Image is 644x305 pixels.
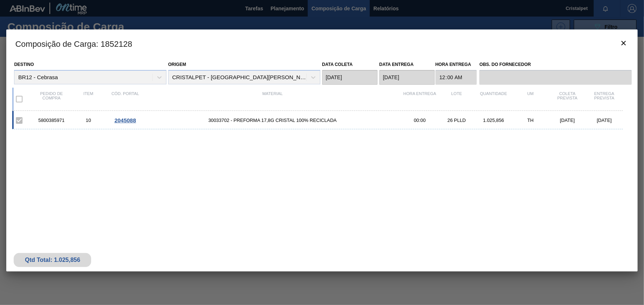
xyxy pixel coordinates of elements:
[402,118,438,123] div: 00:00
[379,70,435,85] input: dd/mm/yyyy
[6,29,637,57] h3: Composição de Carga : 1852128
[435,59,477,70] label: Hora Entrega
[549,118,586,123] div: [DATE]
[33,91,70,107] div: Pedido de compra
[549,91,586,107] div: Coleta Prevista
[379,62,414,67] label: Data Entrega
[322,70,378,85] input: dd/mm/yyyy
[438,91,475,107] div: Lote
[475,91,512,107] div: Quantidade
[144,91,401,107] div: Material
[512,118,549,123] div: TH
[107,117,144,123] div: Ir para o Pedido
[438,118,475,123] div: 26 PLLD
[14,62,34,67] label: Destino
[168,62,186,67] label: Origem
[114,117,136,123] span: 2045088
[512,91,549,107] div: UM
[19,257,86,263] div: Qtd Total: 1.025,856
[402,91,438,107] div: Hora Entrega
[475,118,512,123] div: 1.025,856
[107,91,144,107] div: Cód. Portal
[586,118,623,123] div: [DATE]
[144,118,401,123] span: 30033702 - PREFORMA 17,8G CRISTAL 100% RECICLADA
[70,118,107,123] div: 10
[586,91,623,107] div: Entrega Prevista
[322,62,353,67] label: Data coleta
[479,59,631,70] label: Obs. do Fornecedor
[70,91,107,107] div: Item
[33,118,70,123] div: 5800385971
